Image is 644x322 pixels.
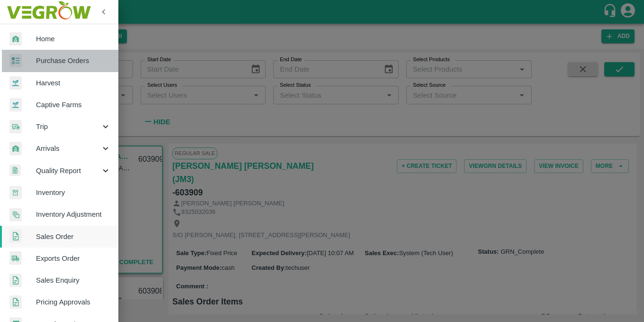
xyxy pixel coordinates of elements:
span: Purchase Orders [36,55,111,66]
img: sales [9,230,22,243]
span: Sales Order [36,231,111,242]
img: whArrival [9,142,22,156]
img: harvest [9,76,22,90]
img: harvest [9,98,22,112]
img: reciept [9,54,22,68]
span: Arrivals [36,143,100,154]
img: qualityReport [9,165,21,176]
span: Quality Report [36,166,100,176]
img: delivery [9,120,22,134]
img: whArrival [9,32,22,46]
span: Captive Farms [36,100,111,110]
span: Exports Order [36,253,111,264]
span: Inventory [36,187,111,198]
span: Inventory Adjustment [36,209,111,220]
span: Home [36,34,111,44]
img: sales [9,295,22,309]
span: Pricing Approvals [36,297,111,307]
img: sales [9,274,22,287]
img: whInventory [9,186,22,200]
span: Trip [36,121,100,132]
img: shipments [9,251,22,265]
img: inventory [9,208,22,221]
span: Sales Enquiry [36,275,111,285]
span: Harvest [36,78,111,88]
